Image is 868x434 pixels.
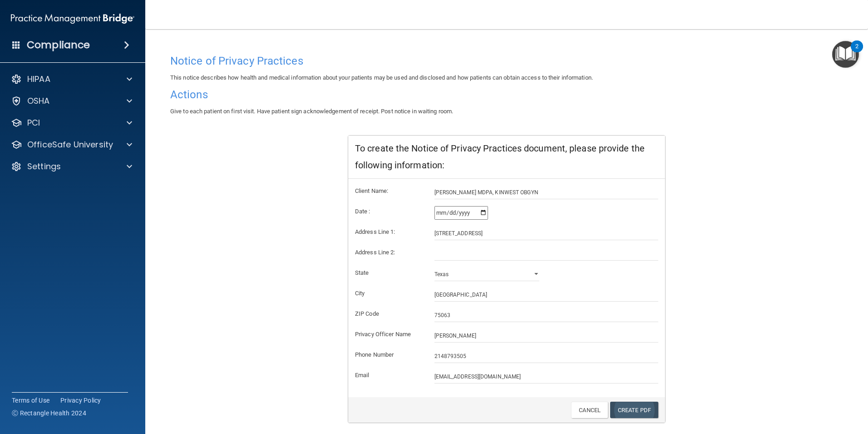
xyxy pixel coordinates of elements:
label: Client Name: [348,186,428,197]
a: Settings [11,161,132,172]
p: Settings [27,161,61,172]
a: Terms of Use [12,396,49,405]
a: Privacy Policy [60,396,101,405]
label: Address Line 1: [348,227,428,237]
p: PCI [27,117,40,128]
p: HIPAA [27,74,50,85]
span: Give to each patient on first visit. Have patient sign acknowledgement of receipt. Post notice in... [170,108,453,115]
p: OfficeSafe University [27,139,113,150]
a: Cancel [571,402,608,419]
a: HIPAA [11,74,132,85]
label: State [348,267,428,278]
p: OSHA [27,96,50,106]
a: Create PDF [610,402,658,419]
a: PCI [11,117,132,128]
h4: Compliance [27,39,90,51]
label: Email [348,370,428,381]
a: OfficeSafe University [11,139,132,150]
div: To create the Notice of Privacy Practices document, please provide the following information: [348,136,665,179]
label: Privacy Officer Name [348,329,428,340]
iframe: Drift Widget Chat Controller [711,369,857,406]
h4: Notice of Privacy Practices [170,55,843,67]
label: ZIP Code [348,308,428,319]
label: Date : [348,206,428,217]
h4: Actions [170,89,843,101]
input: _____ [434,308,659,322]
a: OSHA [11,96,132,106]
label: Phone Number [348,349,428,360]
label: Address Line 2: [348,247,428,258]
div: 2 [855,46,858,58]
span: Ⓒ Rectangle Health 2024 [12,409,86,418]
span: This notice describes how health and medical information about your patients may be used and disc... [170,74,593,81]
img: PMB logo [11,10,134,28]
button: Open Resource Center, 2 new notifications [832,41,859,68]
label: City [348,288,428,299]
